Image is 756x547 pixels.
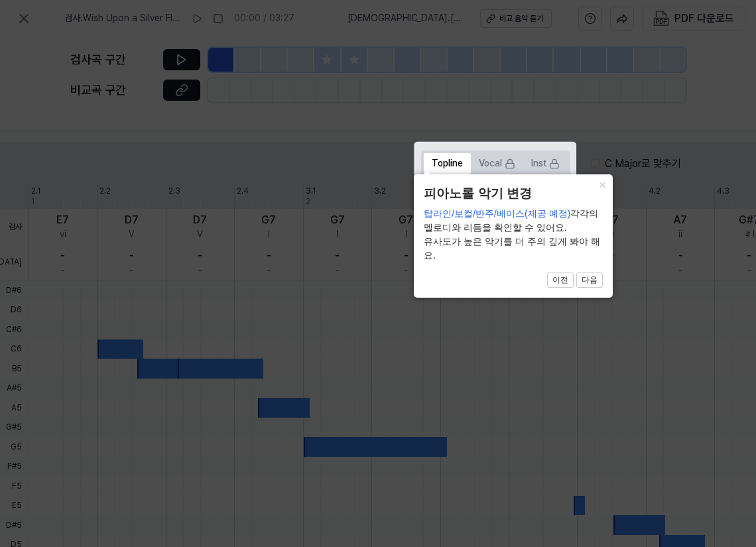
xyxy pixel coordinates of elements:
[547,273,574,288] button: 이전
[424,207,603,263] div: 각각의 멜로디와 리듬을 확인할 수 있어요. 유사도가 높은 악기를 더 주의 깊게 봐야 해요.
[424,208,570,219] span: 탑라인/보컬/반주/베이스(제공 예정)
[592,174,613,193] button: Close
[523,153,568,174] button: Inst
[471,153,523,174] button: Vocal
[424,153,471,174] button: Topline
[576,273,603,288] button: 다음
[424,184,603,204] header: 피아노롤 악기 변경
